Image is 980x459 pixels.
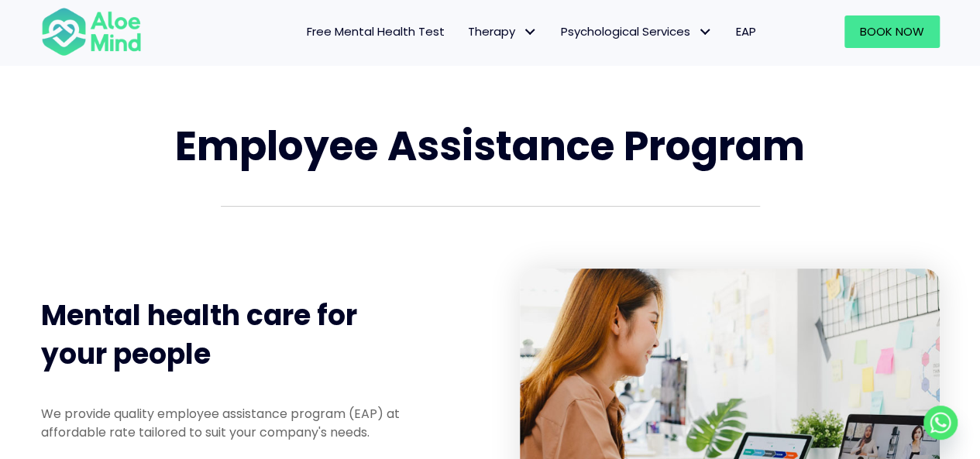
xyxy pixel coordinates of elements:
span: Therapy [468,23,538,39]
a: TherapyTherapy: submenu [456,15,549,48]
span: Mental health care for your people [41,296,357,374]
p: We provide quality employee assistance program (EAP) at affordable rate tailored to suit your com... [41,405,427,440]
img: Aloe mind Logo [41,6,142,57]
span: EAP [736,23,756,39]
span: Psychological Services: submenu [694,21,717,43]
a: Free Mental Health Test [295,15,456,48]
span: Book Now [860,23,924,39]
a: Whatsapp [923,406,958,440]
a: EAP [724,15,768,48]
a: Psychological ServicesPsychological Services: submenu [549,15,724,48]
nav: Menu [162,15,768,48]
a: Book Now [844,15,940,48]
span: Psychological Services [561,23,713,39]
span: Employee Assistance Program [175,118,805,174]
span: Free Mental Health Test [307,23,445,39]
span: Therapy: submenu [519,21,542,43]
